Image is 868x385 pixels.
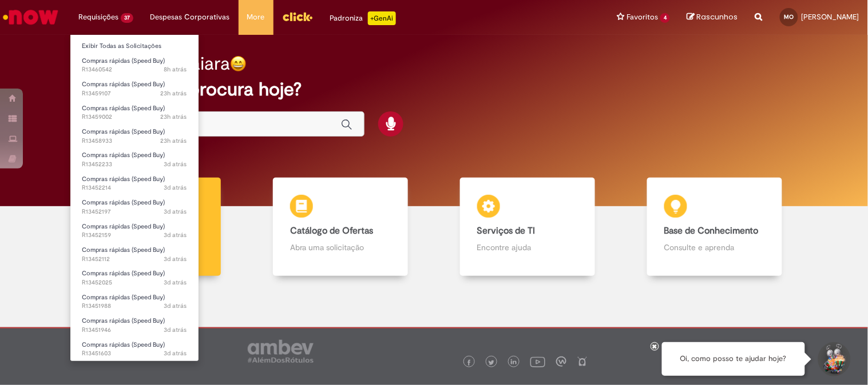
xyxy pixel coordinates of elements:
[82,207,187,216] span: R13452197
[161,89,187,98] span: 23h atrás
[82,89,187,98] span: R13459107
[368,11,396,25] p: +GenAi
[164,278,187,287] span: 3d atrás
[489,360,494,366] img: logo_footer_twitter.png
[70,196,199,218] a: Aberto R13452197 : Compras rápidas (Speed Buy)
[164,349,187,358] time: 27/08/2025 10:44:50
[282,8,313,25] img: click_logo_yellow_360x200.png
[86,79,782,99] h2: O que você procura hoje?
[164,278,187,287] time: 27/08/2025 11:48:20
[82,160,187,169] span: R13452233
[556,356,566,367] img: logo_footer_workplace.png
[82,231,187,240] span: R13452159
[164,207,187,216] time: 27/08/2025 12:22:15
[164,160,187,169] time: 27/08/2025 12:33:22
[660,13,670,23] span: 4
[70,291,199,312] a: Aberto R13451988 : Compras rápidas (Speed Buy)
[164,326,187,334] time: 27/08/2025 11:35:53
[817,342,851,376] button: Iniciar Conversa de Suporte
[70,173,199,194] a: Aberto R13452214 : Compras rápidas (Speed Buy)
[82,104,165,113] span: Compras rápidas (Speed Buy)
[70,34,199,362] ul: Requisições
[82,183,187,192] span: R13452214
[161,137,187,145] span: 23h atrás
[70,40,199,53] a: Exibir Todas as Solicitações
[164,255,187,263] time: 27/08/2025 12:02:40
[164,231,187,239] time: 27/08/2025 12:11:31
[70,126,199,147] a: Aberto R13458933 : Compras rápidas (Speed Buy)
[664,242,765,253] p: Consulte e aprenda
[82,80,165,89] span: Compras rápidas (Speed Buy)
[164,349,187,358] span: 3d atrás
[70,149,199,170] a: Aberto R13452233 : Compras rápidas (Speed Buy)
[82,269,165,278] span: Compras rápidas (Speed Buy)
[82,293,165,302] span: Compras rápidas (Speed Buy)
[70,220,199,242] a: Aberto R13452159 : Compras rápidas (Speed Buy)
[230,55,247,72] img: happy-face.png
[1,6,60,29] img: ServiceNow
[248,340,314,363] img: logo_footer_ambev_rotulo_gray.png
[577,356,588,367] img: logo_footer_naosei.png
[290,242,391,253] p: Abra uma solicitação
[330,11,396,25] div: Padroniza
[121,13,133,23] span: 37
[82,222,165,231] span: Compras rápidas (Speed Buy)
[70,244,199,265] a: Aberto R13452112 : Compras rápidas (Speed Buy)
[247,11,265,23] span: More
[82,137,187,146] span: R13458933
[161,113,187,121] time: 28/08/2025 16:09:23
[687,12,738,23] a: Rascunhos
[82,326,187,335] span: R13451946
[164,255,187,263] span: 3d atrás
[82,246,165,254] span: Compras rápidas (Speed Buy)
[82,278,187,287] span: R13452025
[164,65,187,74] time: 29/08/2025 07:17:07
[164,231,187,239] span: 3d atrás
[82,57,165,65] span: Compras rápidas (Speed Buy)
[60,178,247,276] a: Tirar dúvidas Tirar dúvidas com Lupi Assist e Gen Ai
[70,102,199,123] a: Aberto R13459002 : Compras rápidas (Speed Buy)
[164,302,187,310] span: 3d atrás
[802,12,859,22] span: [PERSON_NAME]
[164,302,187,310] time: 27/08/2025 11:42:17
[82,340,165,349] span: Compras rápidas (Speed Buy)
[161,89,187,98] time: 28/08/2025 16:22:37
[164,183,187,192] time: 27/08/2025 12:26:22
[697,11,738,22] span: Rascunhos
[82,198,165,207] span: Compras rápidas (Speed Buy)
[466,360,472,366] img: logo_footer_facebook.png
[70,55,199,76] a: Aberto R13460542 : Compras rápidas (Speed Buy)
[70,267,199,288] a: Aberto R13452025 : Compras rápidas (Speed Buy)
[82,151,165,159] span: Compras rápidas (Speed Buy)
[82,255,187,264] span: R13452112
[784,13,794,21] span: MO
[164,207,187,216] span: 3d atrás
[477,225,536,236] b: Serviços de TI
[164,65,187,74] span: 8h atrás
[150,11,230,23] span: Despesas Corporativas
[164,326,187,334] span: 3d atrás
[511,359,517,366] img: logo_footer_linkedin.png
[82,316,165,325] span: Compras rápidas (Speed Buy)
[82,175,165,183] span: Compras rápidas (Speed Buy)
[70,315,199,336] a: Aberto R13451946 : Compras rápidas (Speed Buy)
[78,11,118,23] span: Requisições
[82,302,187,311] span: R13451988
[82,349,187,358] span: R13451603
[82,65,187,74] span: R13460542
[70,78,199,99] a: Aberto R13459107 : Compras rápidas (Speed Buy)
[164,183,187,192] span: 3d atrás
[82,127,165,136] span: Compras rápidas (Speed Buy)
[662,342,805,376] div: Oi, como posso te ajudar hoje?
[247,178,434,276] a: Catálogo de Ofertas Abra uma solicitação
[70,339,199,360] a: Aberto R13451603 : Compras rápidas (Speed Buy)
[477,242,578,253] p: Encontre ajuda
[290,225,373,236] b: Catálogo de Ofertas
[664,225,759,236] b: Base de Conhecimento
[434,178,621,276] a: Serviços de TI Encontre ajuda
[82,113,187,122] span: R13459002
[164,160,187,169] span: 3d atrás
[621,178,808,276] a: Base de Conhecimento Consulte e aprenda
[161,137,187,145] time: 28/08/2025 16:00:55
[530,354,545,369] img: logo_footer_youtube.png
